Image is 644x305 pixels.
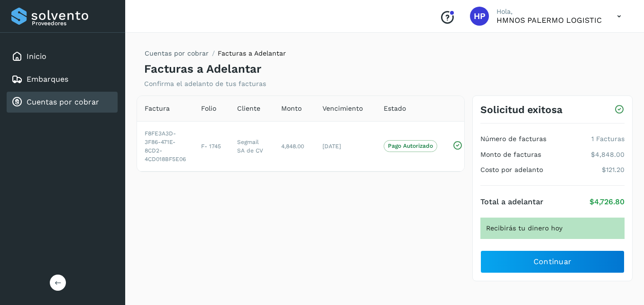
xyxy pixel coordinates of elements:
[144,62,261,76] h4: Facturas a Adelantar
[480,197,543,206] h4: Total a adelantar
[137,121,193,171] td: F8FE3A3D-3F86-471E-8CD2-4CD018BF5E06
[7,46,118,67] div: Inicio
[497,16,602,25] p: HMNOS PALERMO LOGISTIC
[497,8,602,16] p: Hola,
[480,151,541,159] h4: Monto de facturas
[281,104,302,114] span: Monto
[384,104,406,114] span: Estado
[193,121,230,171] td: F- 1745
[7,92,118,113] div: Cuentas por cobrar
[144,80,266,88] p: Confirma el adelanto de tus facturas
[322,104,363,114] span: Vencimiento
[27,75,68,84] a: Embarques
[7,69,118,90] div: Embarques
[480,135,546,143] h4: Número de facturas
[230,121,274,171] td: Segmail SA de CV
[201,104,216,114] span: Folio
[218,49,286,57] span: Facturas a Adelantar
[602,166,625,174] p: $121.20
[145,49,209,57] a: Cuentas por cobrar
[480,104,562,115] h3: Solicitud exitosa
[589,197,625,206] p: $4,726.80
[27,52,46,61] a: Inicio
[388,143,433,149] p: Pago Autorizado
[480,218,625,239] div: Recibirás tu dinero hoy
[237,104,260,114] span: Cliente
[322,143,341,150] span: [DATE]
[145,104,170,114] span: Factura
[534,257,572,267] span: Continuar
[591,151,625,159] p: $4,848.00
[591,135,625,143] p: 1 Facturas
[32,20,114,27] p: Proveedores
[27,97,99,106] a: Cuentas por cobrar
[480,250,625,273] button: Continuar
[144,48,286,62] nav: breadcrumb
[281,143,304,150] span: 4,848.00
[480,166,543,174] h4: Costo por adelanto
